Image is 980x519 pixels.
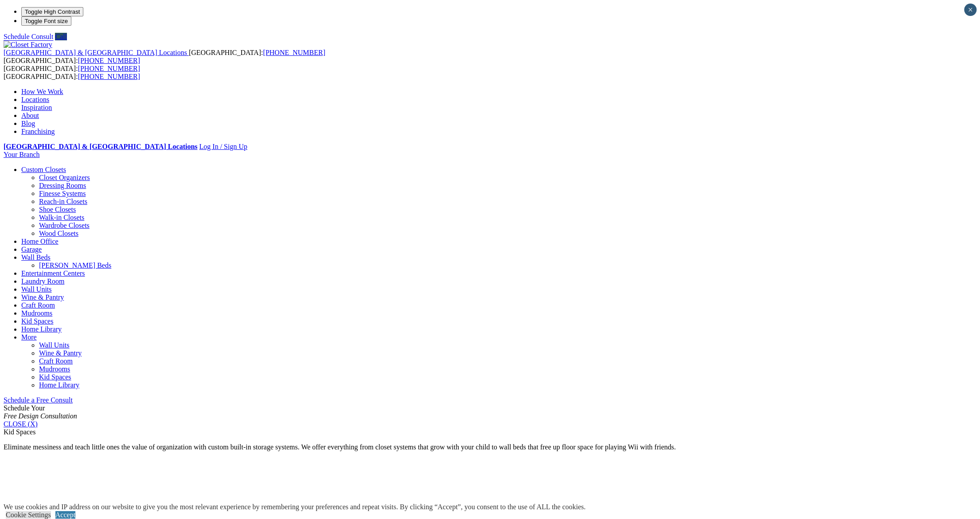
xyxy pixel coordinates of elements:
[21,293,64,301] a: Wine & Pantry
[78,57,140,64] a: [PHONE_NUMBER]
[39,341,69,349] a: Wall Units
[21,88,63,95] a: How We Work
[78,65,140,72] a: [PHONE_NUMBER]
[39,349,82,357] a: Wine & Pantry
[4,65,140,80] span: [GEOGRAPHIC_DATA]: [GEOGRAPHIC_DATA]:
[39,206,76,213] a: Shoe Closets
[39,198,87,205] a: Reach-in Closets
[4,420,38,428] a: CLOSE (X)
[4,443,976,451] p: Eliminate messiness and teach little ones the value of organization with custom built-in storage ...
[4,503,586,511] div: We use cookies and IP address on our website to give you the most relevant experience by remember...
[4,151,39,158] a: Your Branch
[21,309,52,317] a: Mudrooms
[55,33,67,40] a: Call
[39,381,79,389] a: Home Library
[4,49,325,64] span: [GEOGRAPHIC_DATA]: [GEOGRAPHIC_DATA]:
[39,214,84,221] a: Walk-in Closets
[4,396,73,404] a: Schedule a Free Consult (opens a dropdown menu)
[78,73,140,80] a: [PHONE_NUMBER]
[39,365,70,373] a: Mudrooms
[199,143,247,150] a: Log In / Sign Up
[21,333,37,341] a: More menu text will display only on big screen
[25,8,80,15] span: Toggle High Contrast
[4,404,77,420] span: Schedule Your
[39,174,90,181] a: Closet Organizers
[39,182,86,189] a: Dressing Rooms
[55,511,75,519] a: Accept
[39,357,73,365] a: Craft Room
[21,112,39,119] a: About
[21,16,71,26] button: Toggle Font size
[25,18,68,24] span: Toggle Font size
[6,511,51,519] a: Cookie Settings
[39,190,86,197] a: Finesse Systems
[21,325,62,333] a: Home Library
[39,261,111,269] a: [PERSON_NAME] Beds
[4,428,35,436] span: Kid Spaces
[21,166,66,173] a: Custom Closets
[21,246,42,253] a: Garage
[39,222,90,229] a: Wardrobe Closets
[4,143,197,150] a: [GEOGRAPHIC_DATA] & [GEOGRAPHIC_DATA] Locations
[4,412,77,420] em: Free Design Consultation
[21,254,51,261] a: Wall Beds
[4,33,53,40] a: Schedule Consult
[21,269,85,277] a: Entertainment Centers
[4,41,52,49] img: Closet Factory
[21,317,53,325] a: Kid Spaces
[39,373,71,381] a: Kid Spaces
[21,238,59,245] a: Home Office
[263,49,325,56] a: [PHONE_NUMBER]
[21,7,83,16] button: Toggle High Contrast
[21,104,52,111] a: Inspiration
[21,128,55,135] a: Franchising
[21,277,64,285] a: Laundry Room
[4,49,189,56] a: [GEOGRAPHIC_DATA] & [GEOGRAPHIC_DATA] Locations
[39,230,78,237] a: Wood Closets
[4,49,187,56] span: [GEOGRAPHIC_DATA] & [GEOGRAPHIC_DATA] Locations
[964,4,976,16] button: Close
[21,285,51,293] a: Wall Units
[21,301,55,309] a: Craft Room
[21,96,49,103] a: Locations
[21,120,35,127] a: Blog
